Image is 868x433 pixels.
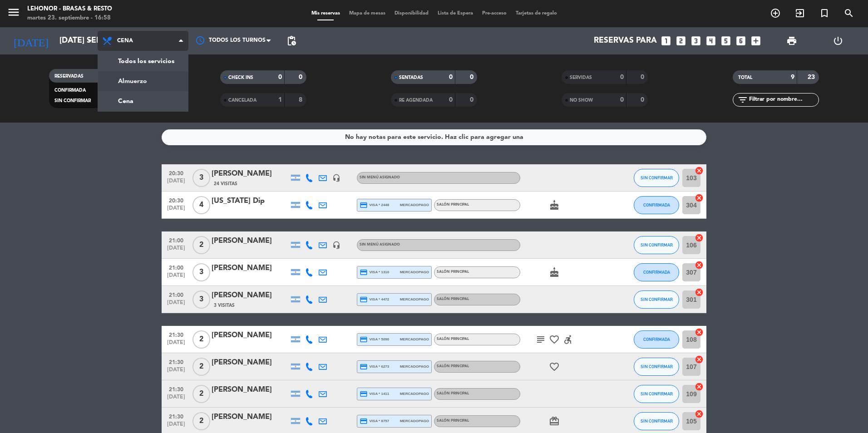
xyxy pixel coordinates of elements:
[399,98,433,103] span: RE AGENDADA
[27,14,112,23] div: martes 23. septiembre - 16:58
[278,97,282,103] strong: 1
[748,95,819,105] input: Filtrar por nombre...
[695,233,704,242] i: cancel
[212,330,289,341] div: [PERSON_NAME]
[695,328,704,337] i: cancel
[192,236,210,254] span: 2
[562,334,573,345] i: accessible_forward
[165,421,187,432] span: [DATE]
[228,98,256,103] span: CANCELADA
[192,169,210,187] span: 3
[400,391,429,397] span: mercadopago
[192,385,210,403] span: 2
[360,390,389,398] span: visa * 1411
[750,35,762,47] i: add_box
[212,195,289,207] div: [US_STATE] Dip
[437,419,469,423] span: SALÓN PRINCIPAL
[214,302,235,309] span: 3 Visitas
[360,417,368,425] i: credit_card
[400,364,429,369] span: mercadopago
[228,75,253,80] span: CHECK INS
[549,334,560,345] i: favorite_border
[212,411,289,423] div: [PERSON_NAME]
[360,417,389,425] span: visa * 8757
[390,11,433,16] span: Disponibilidad
[360,295,368,304] i: credit_card
[634,236,679,254] button: SIN CONFIRMAR
[819,8,830,19] i: turned_in_not
[815,27,861,54] div: LOG OUT
[332,174,340,182] i: headset_mic
[165,167,187,178] span: 20:30
[620,97,624,103] strong: 0
[165,300,187,310] span: [DATE]
[660,35,672,47] i: looks_one
[7,31,55,51] i: [DATE]
[641,297,673,302] span: SIN CONFIRMAR
[98,71,188,91] a: Almuerzo
[549,416,560,427] i: card_giftcard
[634,412,679,430] button: SIN CONFIRMAR
[437,392,469,395] span: SALÓN PRINCIPAL
[212,384,289,396] div: [PERSON_NAME]
[695,166,704,175] i: cancel
[634,330,679,349] button: CONFIRMADA
[400,269,429,275] span: mercadopago
[535,334,546,345] i: subject
[641,364,673,369] span: SIN CONFIRMAR
[695,355,704,364] i: cancel
[549,200,560,211] i: cake
[549,361,560,372] i: favorite_border
[437,203,469,207] span: SALÓN PRINCIPAL
[634,196,679,214] button: CONFIRMADA
[641,242,673,247] span: SIN CONFIRMAR
[705,35,717,47] i: looks_4
[84,35,95,46] i: arrow_drop_down
[192,263,210,281] span: 3
[437,364,469,368] span: SALÓN PRINCIPAL
[643,202,670,207] span: CONFIRMADA
[641,97,646,103] strong: 0
[360,335,389,344] span: visa * 5090
[478,11,511,16] span: Pre-acceso
[634,263,679,281] button: CONFIRMADA
[360,335,368,344] i: credit_card
[307,11,345,16] span: Mis reservas
[360,201,368,209] i: credit_card
[437,297,469,301] span: SALÓN PRINCIPAL
[399,75,423,80] span: SENTADAS
[620,74,624,80] strong: 0
[212,168,289,180] div: [PERSON_NAME]
[192,330,210,349] span: 2
[511,11,562,16] span: Tarjetas de regalo
[360,176,400,179] span: Sin menú asignado
[7,5,20,19] i: menu
[212,262,289,274] div: [PERSON_NAME]
[695,288,704,297] i: cancel
[165,205,187,216] span: [DATE]
[54,74,84,79] span: RESERVADAS
[570,98,593,103] span: NO SHOW
[165,329,187,340] span: 21:30
[675,35,687,47] i: looks_two
[212,235,289,247] div: [PERSON_NAME]
[360,363,368,371] i: credit_card
[165,340,187,350] span: [DATE]
[643,337,670,342] span: CONFIRMADA
[165,289,187,300] span: 21:00
[770,8,781,19] i: add_circle_outline
[192,358,210,376] span: 2
[165,356,187,367] span: 21:30
[360,390,368,398] i: credit_card
[808,74,817,80] strong: 23
[433,11,478,16] span: Lista de Espera
[843,8,854,19] i: search
[549,267,560,278] i: cake
[299,97,304,103] strong: 8
[360,363,389,371] span: visa * 6273
[345,11,390,16] span: Mapa de mesas
[738,75,752,80] span: TOTAL
[737,94,748,105] i: filter_list
[192,290,210,309] span: 3
[641,418,673,423] span: SIN CONFIRMAR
